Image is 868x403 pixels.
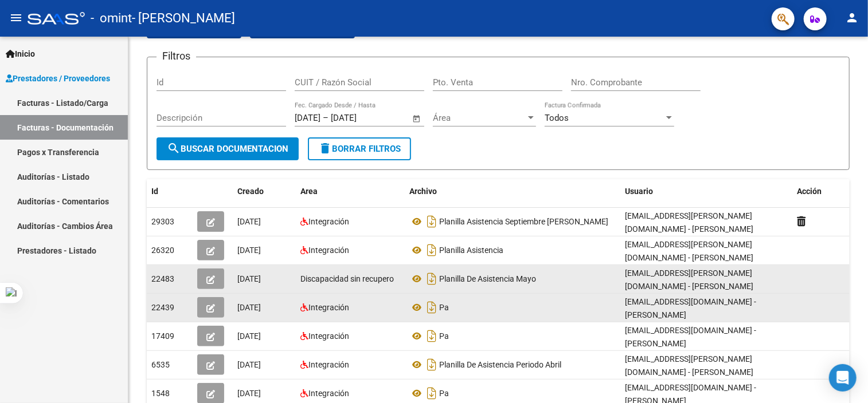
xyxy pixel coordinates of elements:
[300,274,394,283] span: Discapacidad sin recupero
[439,360,561,369] span: Planilla De Asistencia Periodo Abril
[424,384,439,402] i: Descargar documento
[237,360,261,369] span: [DATE]
[625,326,756,348] span: [EMAIL_ADDRESS][DOMAIN_NAME] - [PERSON_NAME]
[433,113,526,123] span: Área
[237,187,264,196] span: Creado
[147,179,193,204] datatable-header-cell: Id
[296,179,405,204] datatable-header-cell: Area
[424,270,439,288] i: Descargar documento
[300,187,318,196] span: Area
[845,11,859,25] mat-icon: person
[308,217,349,226] span: Integración
[625,297,756,319] span: [EMAIL_ADDRESS][DOMAIN_NAME] - [PERSON_NAME]
[625,187,653,196] span: Usuario
[424,298,439,317] i: Descargar documento
[792,179,850,204] datatable-header-cell: Acción
[829,364,857,392] div: Open Intercom Messenger
[167,144,288,154] span: Buscar Documentacion
[424,327,439,345] i: Descargar documento
[6,48,35,60] span: Inicio
[237,274,261,283] span: [DATE]
[151,274,174,283] span: 22483
[237,303,261,312] span: [DATE]
[625,240,753,262] span: [EMAIL_ADDRESS][PERSON_NAME][DOMAIN_NAME] - [PERSON_NAME]
[157,48,196,64] h3: Filtros
[151,331,174,341] span: 17409
[439,217,608,226] span: Planilla Asistencia Septiembre [PERSON_NAME]
[237,331,261,341] span: [DATE]
[308,303,349,312] span: Integración
[151,389,170,398] span: 1548
[132,6,235,31] span: - [PERSON_NAME]
[308,137,411,160] button: Borrar Filtros
[237,217,261,226] span: [DATE]
[424,355,439,374] i: Descargar documento
[405,179,620,204] datatable-header-cell: Archivo
[151,360,170,369] span: 6535
[151,187,158,196] span: Id
[157,137,299,160] button: Buscar Documentacion
[625,354,753,377] span: [EMAIL_ADDRESS][PERSON_NAME][DOMAIN_NAME] - [PERSON_NAME]
[439,303,449,312] span: Pa
[323,113,329,123] span: –
[295,113,320,123] input: Fecha inicio
[409,187,437,196] span: Archivo
[151,303,174,312] span: 22439
[439,389,449,398] span: Pa
[308,246,349,255] span: Integración
[151,217,174,226] span: 29303
[439,331,449,341] span: Pa
[91,6,132,31] span: - omint
[424,241,439,259] i: Descargar documento
[331,113,386,123] input: Fecha fin
[308,331,349,341] span: Integración
[410,112,424,125] button: Open calendar
[439,246,503,255] span: Planilla Asistencia
[151,246,174,255] span: 26320
[233,179,296,204] datatable-header-cell: Creado
[6,72,110,85] span: Prestadores / Proveedores
[308,360,349,369] span: Integración
[439,274,536,283] span: Planilla De Asistencia Mayo
[797,187,822,196] span: Acción
[424,212,439,231] i: Descargar documento
[625,211,753,234] span: [EMAIL_ADDRESS][PERSON_NAME][DOMAIN_NAME] - [PERSON_NAME]
[167,141,181,155] mat-icon: search
[545,113,569,123] span: Todos
[9,11,23,25] mat-icon: menu
[318,141,332,155] mat-icon: delete
[620,179,792,204] datatable-header-cell: Usuario
[308,389,349,398] span: Integración
[237,246,261,255] span: [DATE]
[237,389,261,398] span: [DATE]
[318,144,401,154] span: Borrar Filtros
[625,268,753,291] span: [EMAIL_ADDRESS][PERSON_NAME][DOMAIN_NAME] - [PERSON_NAME]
